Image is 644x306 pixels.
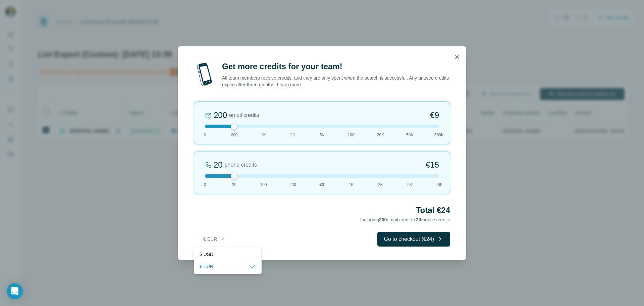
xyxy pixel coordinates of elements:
[194,61,215,88] img: mobile-phone
[349,182,354,188] span: 1K
[229,111,259,119] span: email credits
[360,217,450,222] span: Including email credits + mobile credits
[277,82,301,87] a: Learn more
[290,132,295,138] span: 2K
[320,132,325,138] span: 5K
[200,251,213,258] span: $ USD
[377,132,384,138] span: 20K
[289,182,296,188] span: 200
[194,205,450,216] h2: Total €24
[378,182,383,188] span: 2K
[214,110,227,121] div: 200
[426,160,439,170] span: €15
[225,161,257,169] span: phone credits
[407,182,412,188] span: 5K
[204,182,206,188] span: 0
[7,283,23,299] div: Open Intercom Messenger
[232,182,236,188] span: 20
[430,110,439,121] span: €9
[435,182,442,188] span: 50K
[204,132,206,138] span: 0
[319,182,325,188] span: 500
[434,132,444,138] span: 500K
[377,232,450,247] button: Go to checkout (€24)
[261,132,266,138] span: 1K
[379,217,387,222] span: 200
[260,182,267,188] span: 100
[406,132,413,138] span: 50K
[222,75,450,88] p: All team members receive credits, and they are only spent when the search is successful. Any unus...
[199,233,230,245] button: € EUR
[416,217,421,222] span: 20
[231,132,237,138] span: 200
[214,160,223,170] div: 20
[348,132,355,138] span: 10K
